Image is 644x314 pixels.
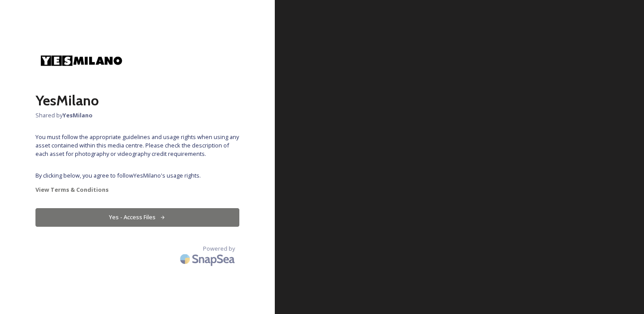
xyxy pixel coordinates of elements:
span: Shared by [35,111,239,120]
img: SnapSea Logo [177,248,239,269]
span: Powered by [203,244,235,253]
a: View Terms & Conditions [35,184,239,195]
span: By clicking below, you agree to follow YesMilano 's usage rights. [35,171,239,180]
button: Yes - Access Files [35,208,239,226]
strong: YesMilano [62,111,93,119]
h2: YesMilano [35,90,239,111]
span: You must follow the appropriate guidelines and usage rights when using any asset contained within... [35,133,239,159]
img: yesmi.jpg [35,35,124,85]
strong: View Terms & Conditions [35,186,109,194]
